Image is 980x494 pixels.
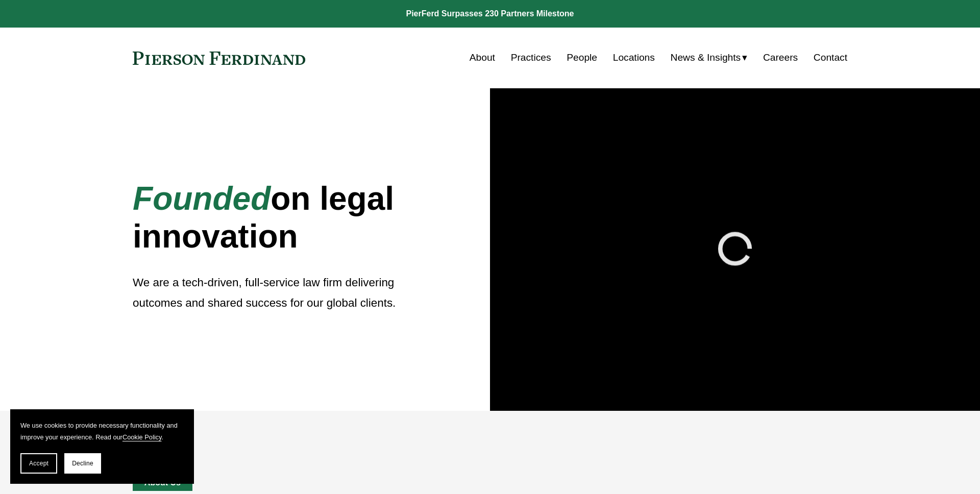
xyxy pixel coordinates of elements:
[133,180,430,255] h1: on legal innovation
[133,180,271,217] em: Founded
[470,48,495,67] a: About
[10,409,194,484] section: Cookie banner
[511,48,551,67] a: Practices
[671,48,748,67] a: folder dropdown
[567,48,597,67] a: People
[613,48,655,67] a: Locations
[64,453,101,474] button: Decline
[133,273,430,314] p: We are a tech-driven, full-service law firm delivering outcomes and shared success for our global...
[72,460,93,467] span: Decline
[29,460,48,467] span: Accept
[814,48,847,67] a: Contact
[122,433,162,441] a: Cookie Policy
[763,48,798,67] a: Careers
[20,453,57,474] button: Accept
[671,49,741,67] span: News & Insights
[20,419,184,443] p: We use cookies to provide necessary functionality and improve your experience. Read our .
